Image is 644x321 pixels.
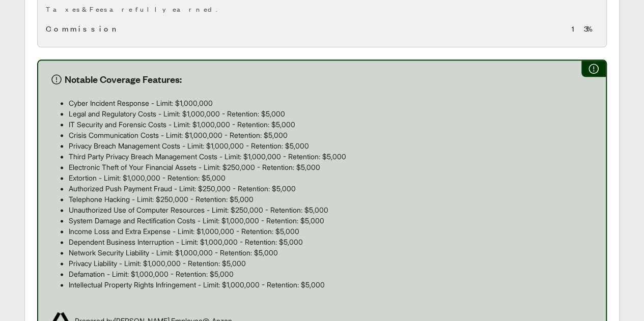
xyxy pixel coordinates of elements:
[69,215,594,226] p: System Damage and Rectification Costs - Limit: $1,000,000 - Retention: $5,000
[69,247,594,258] p: Network Security Liability - Limit: $1,000,000 - Retention: $5,000
[69,119,594,130] p: IT Security and Forensic Costs - Limit: $1,000,000 - Retention: $5,000
[69,269,594,279] p: Defamation - Limit: $1,000,000 - Retention: $5,000
[69,258,594,269] p: Privacy Liability - Limit: $1,000,000 - Retention: $5,000
[69,151,594,162] p: Third Party Privacy Breach Management Costs - Limit: $1,000,000 - Retention: $5,000
[69,226,594,237] p: Income Loss and Extra Expense - Limit: $1,000,000 - Retention: $5,000
[69,237,594,247] p: Dependent Business Interruption - Limit: $1,000,000 - Retention: $5,000
[69,98,594,108] p: Cyber Incident Response - Limit: $1,000,000
[572,22,598,35] span: 13%
[65,73,182,85] span: Notable Coverage Features:
[69,194,594,205] p: Telephone Hacking - Limit: $250,000 - Retention: $5,000
[69,130,594,140] p: Crisis Communication Costs - Limit: $1,000,000 - Retention: $5,000
[69,205,594,215] p: Unauthorized Use of Computer Resources - Limit: $250,000 - Retention: $5,000
[46,4,598,14] p: Taxes & Fees are fully earned.
[46,22,121,35] span: Commission
[69,108,594,119] p: Legal and Regulatory Costs - Limit: $1,000,000 - Retention: $5,000
[69,183,594,194] p: Authorized Push Payment Fraud - Limit: $250,000 - Retention: $5,000
[69,172,594,183] p: Extortion - Limit: $1,000,000 - Retention: $5,000
[69,162,594,172] p: Electronic Theft of Your Financial Assets - Limit: $250,000 - Retention: $5,000
[69,140,594,151] p: Privacy Breach Management Costs - Limit: $1,000,000 - Retention: $5,000
[69,279,594,290] p: Intellectual Property Rights Infringement - Limit: $1,000,000 - Retention: $5,000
